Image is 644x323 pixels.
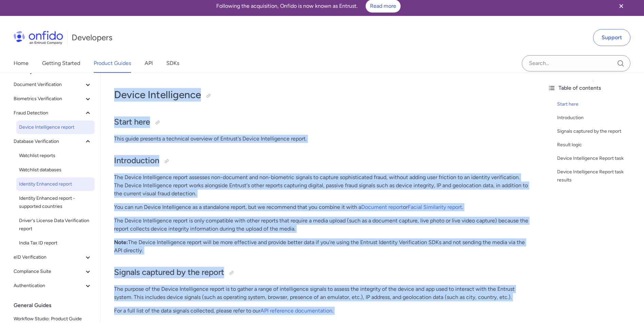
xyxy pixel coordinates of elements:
a: Identity Enhanced report [16,177,95,191]
a: Identity Enhanced report - supported countries [16,192,95,213]
span: Document Verification [14,81,84,89]
img: Onfido Logo [14,31,63,44]
a: Product Guides [94,54,131,73]
a: API [145,54,153,73]
a: SDKs [166,54,179,73]
h2: Introduction [114,155,529,167]
strong: Note: [114,239,128,245]
span: Identity Enhanced report [19,180,92,188]
a: Watchlist reports [16,149,95,163]
p: The Device Intelligence report assesses non-document and non-biometric signals to capture sophist... [114,173,529,198]
a: Device Intelligence Report task results [557,168,639,184]
a: Result logic [557,141,639,149]
a: India Tax ID report [16,236,95,250]
button: Biometrics Verification [11,92,95,106]
a: API reference documentation [260,307,332,314]
a: Signals captured by the report [557,127,639,135]
span: Workflow Studio: Product Guide [14,315,92,323]
div: General Guides [14,299,97,312]
a: Home [14,54,29,73]
button: Database Verification [11,135,95,148]
span: Device Intelligence report [19,123,92,131]
span: Database Verification [14,137,84,146]
h1: Developers [72,32,112,43]
h2: Signals captured by the report [114,267,529,278]
p: You can run Device Intelligence as a standalone report, but we recommend that you combine it with... [114,203,529,211]
span: Identity Enhanced report - supported countries [19,194,92,211]
span: Compliance Suite [14,267,84,276]
span: Biometrics Verification [14,95,84,103]
a: Facial Similarity report [408,204,462,210]
span: India Tax ID report [19,239,92,247]
p: The Device Intelligence report is only compatible with other reports that require a media upload ... [114,217,529,233]
button: eID Verification [11,251,95,264]
span: Authentication [14,282,84,290]
a: Device Intelligence Report task [557,154,639,163]
p: This guide presents a technical overview of Entrust's Device Intelligence report. [114,135,529,143]
span: Driver's License Data Verification report [19,217,92,233]
input: Onfido search input field [522,55,630,71]
span: eID Verification [14,253,84,261]
div: Table of contents [548,84,639,92]
svg: Close banner [617,2,625,10]
p: For a full list of the data signals collected, please refer to our . [114,307,529,315]
h1: Device Intelligence [114,88,529,102]
button: Authentication [11,279,95,293]
p: The Device Intelligence report will be more effective and provide better data if you're using the... [114,238,529,255]
button: Document Verification [11,78,95,91]
a: Start here [557,100,639,108]
span: Fraud Detection [14,109,84,117]
h2: Start here [114,116,529,128]
a: Support [593,29,630,46]
a: Driver's License Data Verification report [16,214,95,236]
a: Device Intelligence report [16,121,95,134]
a: Introduction [557,114,639,122]
p: The purpose of the Device Intelligence report is to gather a range of intelligence signals to ass... [114,285,529,301]
button: Compliance Suite [11,265,95,278]
a: Document report [361,204,403,210]
a: Watchlist databases [16,163,95,177]
button: Fraud Detection [11,106,95,120]
a: Getting Started [42,54,80,73]
span: Watchlist reports [19,152,92,160]
span: Watchlist databases [19,166,92,174]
